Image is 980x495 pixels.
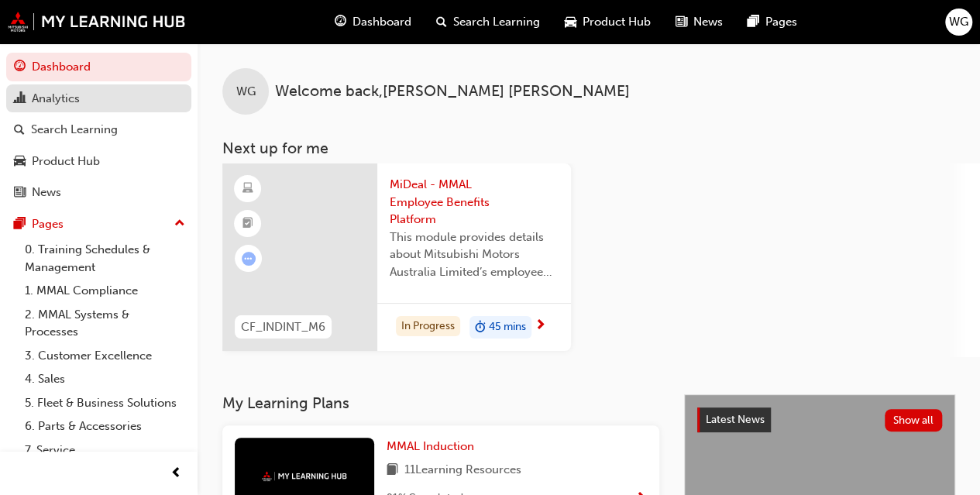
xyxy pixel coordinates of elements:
[174,214,185,234] span: up-icon
[31,121,118,139] div: Search Learning
[19,367,191,391] a: 4. Sales
[170,464,182,483] span: prev-icon
[735,6,810,38] a: pages-iconPages
[242,179,253,199] span: learningResourceType_ELEARNING-icon
[706,413,765,426] span: Latest News
[14,60,26,74] span: guage-icon
[32,153,100,170] div: Product Hub
[387,438,480,455] a: MMAL Induction
[236,83,256,101] span: WG
[697,407,942,432] a: Latest NewsShow all
[387,439,474,453] span: MMAL Induction
[676,12,687,32] span: news-icon
[453,13,540,31] span: Search Learning
[6,147,191,176] a: Product Hub
[14,155,26,169] span: car-icon
[14,123,25,137] span: search-icon
[352,13,411,31] span: Dashboard
[6,115,191,144] a: Search Learning
[390,229,559,281] span: This module provides details about Mitsubishi Motors Australia Limited’s employee benefits platfo...
[748,12,759,32] span: pages-icon
[6,210,191,239] button: Pages
[241,318,325,336] span: CF_INDINT_M6
[583,13,651,31] span: Product Hub
[6,53,191,81] a: Dashboard
[14,218,26,232] span: pages-icon
[765,13,797,31] span: Pages
[19,438,191,462] a: 7. Service
[390,176,559,229] span: MiDeal - MMAL Employee Benefits Platform
[19,303,191,344] a: 2. MMAL Systems & Processes
[32,184,61,201] div: News
[6,84,191,113] a: Analytics
[19,414,191,438] a: 6. Parts & Accessories
[322,6,424,38] a: guage-iconDashboard
[396,316,460,337] div: In Progress
[535,319,546,333] span: next-icon
[32,90,80,108] div: Analytics
[663,6,735,38] a: news-iconNews
[404,461,521,480] span: 11 Learning Resources
[475,318,486,338] span: duration-icon
[14,92,26,106] span: chart-icon
[242,252,256,266] span: learningRecordVerb_ATTEMPT-icon
[198,139,980,157] h3: Next up for me
[424,6,552,38] a: search-iconSearch Learning
[6,50,191,210] button: DashboardAnalyticsSearch LearningProduct HubNews
[949,13,968,31] span: WG
[387,461,398,480] span: book-icon
[552,6,663,38] a: car-iconProduct Hub
[222,394,659,412] h3: My Learning Plans
[32,215,64,233] div: Pages
[335,12,346,32] span: guage-icon
[19,391,191,415] a: 5. Fleet & Business Solutions
[885,409,943,431] button: Show all
[489,318,526,336] span: 45 mins
[262,471,347,481] img: mmal
[436,12,447,32] span: search-icon
[275,83,630,101] span: Welcome back , [PERSON_NAME] [PERSON_NAME]
[693,13,723,31] span: News
[19,279,191,303] a: 1. MMAL Compliance
[222,163,571,351] a: CF_INDINT_M6MiDeal - MMAL Employee Benefits PlatformThis module provides details about Mitsubishi...
[242,214,253,234] span: booktick-icon
[565,12,576,32] span: car-icon
[8,12,186,32] img: mmal
[19,238,191,279] a: 0. Training Schedules & Management
[6,178,191,207] a: News
[945,9,972,36] button: WG
[19,344,191,368] a: 3. Customer Excellence
[14,186,26,200] span: news-icon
